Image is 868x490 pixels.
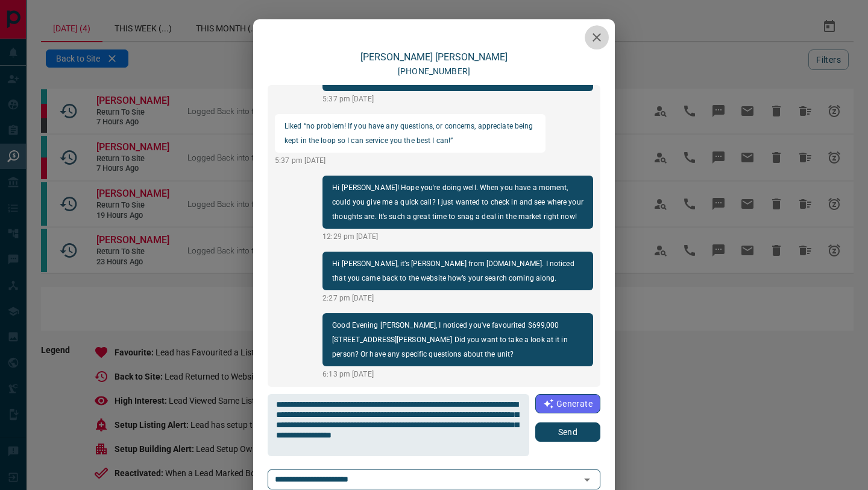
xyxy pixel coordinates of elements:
p: 2:27 pm [DATE] [322,293,593,304]
button: Open [579,471,596,488]
p: 12:29 pm [DATE] [322,231,593,242]
p: Hi [PERSON_NAME], it’s [PERSON_NAME] from [DOMAIN_NAME]. I noticed that you came back to the webs... [332,256,583,285]
p: 5:37 pm [DATE] [322,94,593,104]
p: Hi [PERSON_NAME]! Hope you're doing well. When you have a moment, could you give me a quick call?... [332,180,583,224]
p: 5:37 pm [DATE] [275,155,546,166]
button: Generate [535,394,600,413]
button: Send [535,422,600,442]
p: 6:13 pm [DATE] [322,369,593,380]
p: [PHONE_NUMBER] [398,65,470,78]
p: Liked “no problem! If you have any questions, or concerns, appreciate being kept in the loop so I... [285,119,536,148]
p: Good Evening [PERSON_NAME], I noticed you've favourited $699,000 [STREET_ADDRESS][PERSON_NAME] Di... [332,318,583,361]
a: [PERSON_NAME] [PERSON_NAME] [360,51,508,63]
